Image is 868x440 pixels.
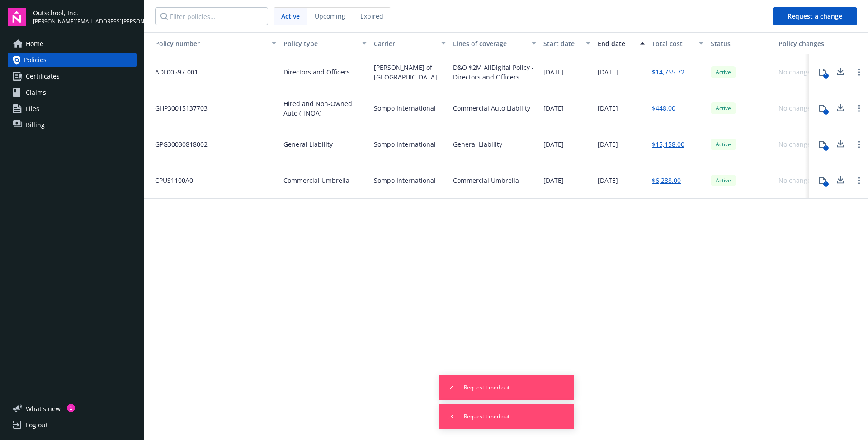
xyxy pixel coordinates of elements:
div: 1 [823,181,829,187]
div: 1 [823,73,829,79]
a: $14,755.72 [652,67,684,77]
button: Request a change [773,7,857,25]
button: What's new1 [8,404,75,413]
a: Open options [854,139,864,150]
a: Files [8,102,137,116]
button: End date [594,32,648,54]
input: Filter policies... [155,7,268,25]
span: Outschool, Inc. [33,8,137,18]
button: Policy type [280,32,370,54]
div: Toggle SortBy [148,39,266,48]
div: No changes [778,176,814,185]
span: Active [714,176,732,185]
div: Log out [26,418,48,432]
span: Upcoming [315,11,345,21]
span: CPUS1100A0 [148,176,193,185]
span: Claims [26,85,46,100]
button: Dismiss notification [446,411,457,422]
span: Billing [26,118,45,132]
span: [DATE] [598,176,618,185]
button: 1 [813,171,831,190]
img: navigator-logo.svg [8,8,26,26]
span: [DATE] [598,67,618,77]
span: [DATE] [543,67,564,77]
button: Policy changes [775,32,831,54]
span: [PERSON_NAME][EMAIL_ADDRESS][PERSON_NAME][DOMAIN_NAME] [33,18,137,26]
div: Commercial Auto Liability [453,103,530,113]
span: [DATE] [598,139,618,149]
div: Policy changes [778,39,828,48]
button: Total cost [648,32,707,54]
span: [DATE] [543,139,564,149]
span: General Liability [283,139,333,149]
span: Files [26,102,39,116]
div: End date [598,39,635,48]
div: Carrier [374,39,436,48]
span: ADL00597-001 [148,67,198,77]
div: No changes [778,67,814,77]
button: Carrier [370,32,449,54]
a: $6,288.00 [652,176,681,185]
span: What ' s new [26,404,61,413]
span: Active [714,104,732,112]
div: Lines of coverage [453,39,526,48]
button: Outschool, Inc.[PERSON_NAME][EMAIL_ADDRESS][PERSON_NAME][DOMAIN_NAME] [33,8,137,26]
div: Policy type [283,39,357,48]
span: Active [714,68,732,76]
span: [PERSON_NAME] of [GEOGRAPHIC_DATA] [374,63,446,82]
div: Total cost [652,39,693,48]
div: 1 [67,404,75,412]
a: Open options [854,175,864,186]
div: 1 [823,145,829,151]
div: General Liability [453,139,502,149]
span: Active [714,140,732,148]
span: Policies [24,53,47,67]
a: $15,158.00 [652,139,684,149]
div: Start date [543,39,580,48]
div: No changes [778,103,814,113]
button: 1 [813,135,831,153]
a: Claims [8,85,137,100]
button: Status [707,32,775,54]
div: Policy number [148,39,266,48]
button: Dismiss notification [446,382,457,393]
span: Sompo International [374,103,436,113]
span: [DATE] [543,176,564,185]
div: Commercial Umbrella [453,176,519,185]
div: D&O $2M AllDigital Policy - Directors and Officers [453,63,536,82]
span: GHP30015137703 [148,103,208,113]
a: Billing [8,118,137,132]
span: Sompo International [374,139,436,149]
div: Status [711,39,771,48]
a: Certificates [8,69,137,83]
span: Request timed out [464,412,509,421]
div: 1 [823,109,829,115]
span: Directors and Officers [283,67,350,77]
button: Start date [540,32,594,54]
button: 1 [813,63,831,81]
span: Request timed out [464,384,509,392]
span: [DATE] [598,103,618,113]
a: Policies [8,53,137,67]
button: 1 [813,99,831,117]
div: No changes [778,139,814,149]
span: Hired and Non-Owned Auto (HNOA) [283,99,367,118]
button: Lines of coverage [449,32,540,54]
span: Certificates [26,69,60,83]
a: $448.00 [652,103,675,113]
span: Commercial Umbrella [283,176,349,185]
span: Sompo International [374,176,436,185]
span: GPG30030818002 [148,139,208,149]
a: Open options [854,103,864,114]
span: Expired [360,11,383,21]
span: Active [281,11,300,21]
span: [DATE] [543,103,564,113]
span: Home [26,37,43,51]
a: Home [8,37,137,51]
a: Open options [854,67,864,78]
